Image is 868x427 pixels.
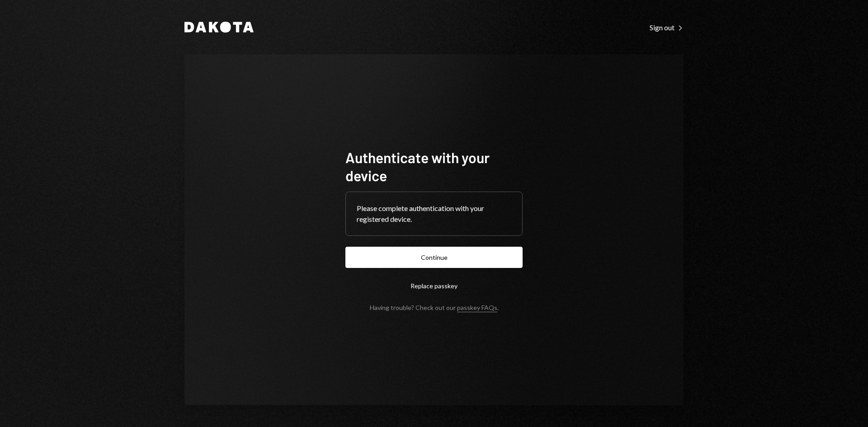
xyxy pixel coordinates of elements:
[345,148,523,184] h1: Authenticate with your device
[345,275,523,296] button: Replace passkey
[370,304,499,311] div: Having trouble? Check out our .
[457,304,497,312] a: passkey FAQs
[650,23,684,32] div: Sign out
[357,203,511,225] div: Please complete authentication with your registered device.
[650,22,684,32] a: Sign out
[345,247,523,268] button: Continue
